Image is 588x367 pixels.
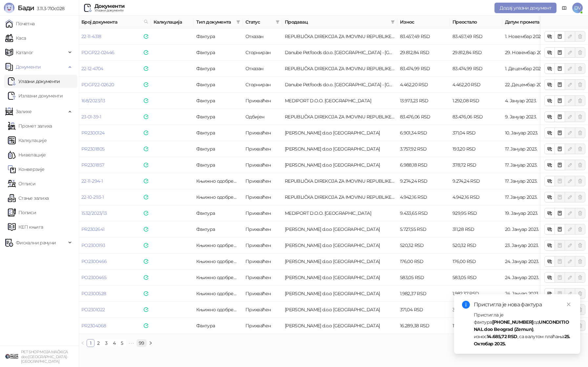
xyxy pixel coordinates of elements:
[194,93,243,109] td: Фактура
[194,302,243,318] td: Књижно одобрење
[79,339,87,347] button: left
[81,82,114,88] a: PDGP22-02620
[111,339,118,347] a: 4
[194,221,243,237] td: Фактура
[450,173,502,189] td: 9.274,24 RSD
[8,119,52,133] a: Промет залиха
[282,45,397,61] td: Danube Petfoods d.o.o. Beograd - Surčin
[450,125,502,141] td: 371,04 RSD
[126,339,136,347] li: Следећих 5 Страна
[397,141,450,157] td: 3.757,92 RSD
[8,206,36,219] a: Пописи
[243,270,282,286] td: Прихваћен
[450,254,502,270] td: 176,00 RSD
[144,34,148,39] img: e-Faktura
[474,319,569,332] strong: UNCONDITIONAL doo Beograd (Zemun)
[450,221,502,237] td: 311,28 RSD
[4,3,14,13] img: Logo
[450,16,502,29] th: Преостало
[397,157,450,173] td: 6.988,18 RSD
[144,243,148,248] img: e-Faktura
[397,205,450,221] td: 9.433,65 RSD
[502,205,558,221] td: 19. Јануар 2023.
[81,33,101,39] a: 22-11-4318
[397,173,450,189] td: 9.274,24 RSD
[5,31,26,45] a: Каса
[87,339,94,347] li: 1
[8,220,43,234] a: КЕП књига
[94,339,102,347] li: 2
[450,45,502,61] td: 29.812,84 RSD
[450,29,502,45] td: 83.457,49 RSD
[144,179,148,183] img: e-Faktura
[8,177,35,190] a: Отписи
[450,109,502,125] td: 83.476,06 RSD
[450,157,502,173] td: 378,72 RSD
[397,77,450,93] td: 4.462,20 RSD
[102,339,110,347] li: 3
[194,125,243,141] td: Фактура
[450,270,502,286] td: 583,05 RSD
[243,45,282,61] td: Сторниран
[282,286,397,302] td: Marlo Farma d.o.o BEOGRAD
[276,20,280,24] span: filter
[8,148,46,161] a: Нивелације
[397,189,450,205] td: 4.942,16 RSD
[84,4,92,12] img: Ulazni dokumenti
[194,237,243,254] td: Књижно одобрење
[144,82,148,87] img: e-Faktura
[450,286,502,302] td: 1.982,37 RSD
[282,16,397,29] th: Продавац
[397,302,450,318] td: 371,04 RSD
[110,339,118,347] li: 4
[505,18,544,26] span: Датум промета
[492,319,534,325] strong: [PHONE_NUMBER]
[144,307,148,312] img: e-Faktura
[243,237,282,254] td: Прихваћен
[502,109,558,125] td: 9. Јануар 2023.
[450,302,502,318] td: 371,04 RSD
[243,109,282,125] td: Одбијен
[87,339,94,347] a: 1
[450,205,502,221] td: 929,95 RSD
[8,75,60,88] a: Ulazni dokumentiУлазни документи
[81,114,101,120] a: 23-01-39-1
[397,270,450,286] td: 583,05 RSD
[502,77,558,93] td: 22. Децембар 2022.
[243,302,282,318] td: Прихваћен
[8,89,63,102] a: Излазни документи
[243,157,282,173] td: Прихваћен
[81,178,103,184] a: 22-11-294-1
[144,131,148,135] img: e-Faktura
[81,146,104,152] a: PR2301805
[8,192,49,205] a: Стање залиха
[282,29,397,45] td: REPUBLIČKA DIREKCIJA ZA IMOVINU REPUBLIKE SRBIJE
[21,350,68,364] small: PET SHOP MOJA MAČKICA doo [GEOGRAPHIC_DATA]-[GEOGRAPHIC_DATA]
[397,61,450,77] td: 83.474,99 RSD
[81,162,104,168] a: PR2301857
[282,318,397,334] td: Marlo Farma d.o.o BEOGRAD
[136,339,147,347] li: 99
[243,254,282,270] td: Прихваћен
[502,93,558,109] td: 4. Јануар 2023.
[474,301,572,309] div: Пристигла је нова фактура
[502,45,558,61] td: 29. Новембар 2022.
[500,5,551,11] span: Додај улазни документ
[194,77,243,93] td: Фактура
[144,163,148,167] img: e-Faktura
[16,236,56,249] span: Фискални рачуни
[194,157,243,173] td: Фактура
[502,254,558,270] td: 24. Јануар 2023.
[194,254,243,270] td: Књижно одобрење
[81,66,103,71] a: 22-12-4704
[79,339,87,347] li: Претходна страна
[282,157,397,173] td: Marlo Farma d.o.o BEOGRAD
[81,130,104,136] a: PR2300124
[450,93,502,109] td: 1.292,08 RSD
[274,17,281,27] span: filter
[243,205,282,221] td: Прихваћен
[559,3,570,13] a: Документација
[397,45,450,61] td: 29.812,84 RSD
[243,221,282,237] td: Прихваћен
[474,311,572,347] div: Пристигла је фактура од , износ , са валутом плаћања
